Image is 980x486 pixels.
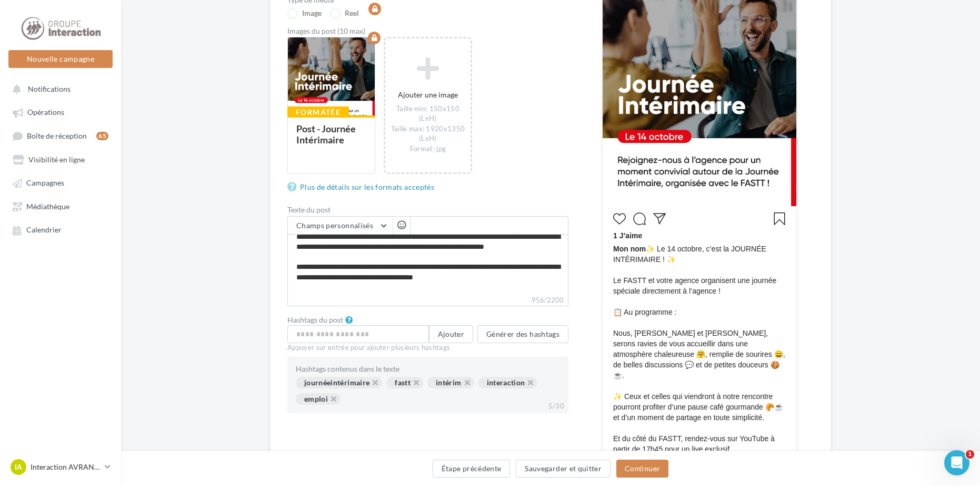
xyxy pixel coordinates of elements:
[6,150,115,169] a: Visibilité en ligne
[8,457,113,477] a: IA Interaction AVRANCHES
[296,377,382,388] div: journéeintérimaire
[27,108,64,117] span: Opérations
[287,181,438,193] a: Plus de détails sur les formats acceptés
[296,393,341,405] div: emploi
[944,450,969,475] iframe: Intercom live chat
[28,84,71,93] span: Notifications
[288,217,393,235] button: Champs personnalisés
[773,212,786,225] svg: Enregistrer
[287,27,568,35] div: Images du post (10 max)
[287,206,568,213] label: Texte du post
[477,325,568,343] button: Générer des hashtags
[28,155,85,164] span: Visibilité en ligne
[6,102,115,121] a: Opérations
[31,462,101,472] p: Interaction AVRANCHES
[386,377,423,388] div: fastt
[613,245,646,253] span: Mon nom
[6,79,111,98] button: Notifications
[296,123,356,145] div: Post - Journée Intérimaire
[26,202,69,211] span: Médiathèque
[616,460,668,478] button: Continuer
[653,212,666,225] svg: Partager la publication
[433,460,511,478] button: Étape précédente
[27,131,87,140] span: Boîte de réception
[6,126,115,145] a: Boîte de réception65
[296,221,373,230] span: Champs personnalisés
[6,220,115,239] a: Calendrier
[429,325,473,343] button: Ajouter
[6,173,115,192] a: Campagnes
[516,460,611,478] button: Sauvegarder et quitter
[287,295,568,306] label: 956/2200
[478,377,538,388] div: interaction
[287,316,343,324] label: Hashtags du post
[26,179,64,188] span: Campagnes
[287,106,349,118] div: Formatée
[8,50,113,68] button: Nouvelle campagne
[613,230,786,244] div: 1 J’aime
[96,132,108,140] div: 65
[6,197,115,216] a: Médiathèque
[633,212,646,225] svg: Commenter
[26,226,62,235] span: Calendrier
[427,377,474,388] div: intérim
[296,365,560,373] div: Hashtags contenus dans le texte
[966,450,974,459] span: 1
[613,212,626,225] svg: J’aime
[287,343,568,353] div: Appuyer sur entrée pour ajouter plusieurs hashtags
[544,400,568,413] div: 5/30
[15,462,22,472] span: IA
